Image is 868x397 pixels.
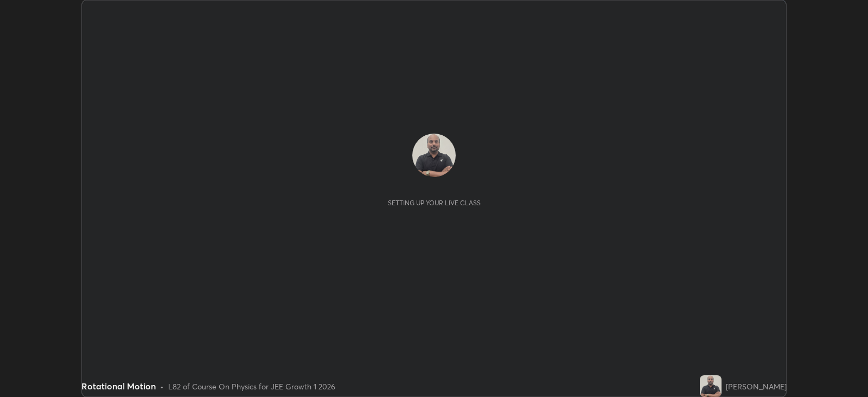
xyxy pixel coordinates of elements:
[388,199,481,207] div: Setting up your live class
[726,381,787,392] div: [PERSON_NAME]
[412,134,456,177] img: ad3d2bda629b4948a669726d637ff7c6.jpg
[160,381,164,392] div: •
[81,380,156,393] div: Rotational Motion
[700,375,722,397] img: ad3d2bda629b4948a669726d637ff7c6.jpg
[168,381,335,392] div: L82 of Course On Physics for JEE Growth 1 2026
